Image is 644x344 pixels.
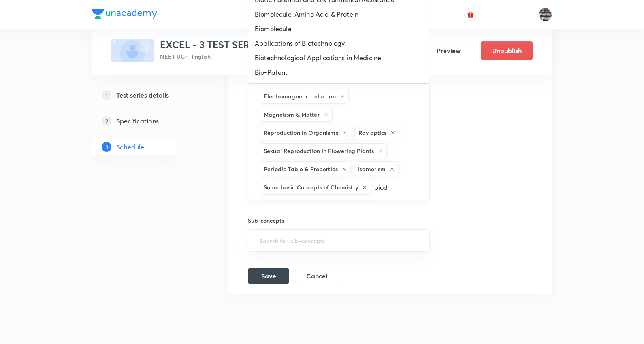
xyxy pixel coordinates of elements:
[538,8,552,21] img: jugraj singh
[248,36,429,51] li: Applications of Biotechnology
[425,240,426,242] button: Open
[296,268,337,284] button: Cancel
[92,9,157,19] img: Company Logo
[116,116,159,126] h5: Specifications
[264,183,358,191] h6: Some basic Concepts of Chemistry
[358,128,387,137] h6: Ray optics
[248,21,429,36] li: Biomolecule
[264,147,374,155] h6: Sexual Reproduction in Flowering Plants
[248,216,430,225] h6: Sub-concepts
[464,8,477,21] button: avatar
[422,41,474,60] button: Preview
[258,233,420,248] input: Search for sub-concepts
[116,90,169,100] h5: Test series details
[358,165,386,173] h6: Isomerism
[102,116,111,126] p: 2
[248,51,429,65] li: Biotechnological Applications in Medicine
[160,39,292,51] h3: EXCEL - 3 TEST SERIES KOTA
[116,142,144,152] h5: Schedule
[92,87,202,103] a: 1Test series details
[264,165,338,173] h6: Periodic Table & Properties
[481,41,533,60] button: Unpublish
[92,9,157,21] a: Company Logo
[248,268,289,284] button: Save
[425,141,426,142] button: Close
[248,80,429,94] li: Bio-Piracy
[264,128,338,137] h6: Reproduction in Organisms
[248,7,429,21] li: Biomolecule, Amino Acid & Protein
[264,110,320,119] h6: Magnetism & Matter
[467,11,474,18] img: avatar
[102,90,111,100] p: 1
[92,113,202,129] a: 2Specifications
[102,142,111,152] p: 3
[248,65,429,80] li: Bio-Patent
[160,52,292,61] p: NEET UG • Hinglish
[111,39,154,62] img: fallback-thumbnail.png
[264,92,336,100] h6: Electromagnetic Induction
